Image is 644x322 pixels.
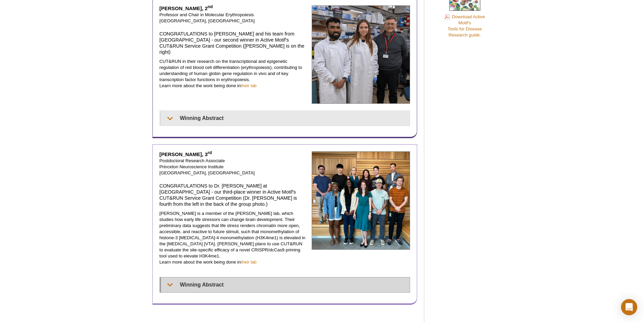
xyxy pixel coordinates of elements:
[160,18,255,23] span: [GEOGRAPHIC_DATA], [GEOGRAPHIC_DATA]
[241,259,257,265] a: their lab
[161,111,410,126] summary: Winning Abstract
[160,164,224,169] span: Princeton Neuroscience Institute
[160,170,255,175] span: [GEOGRAPHIC_DATA], [GEOGRAPHIC_DATA]
[160,210,307,265] p: [PERSON_NAME] is a member of the [PERSON_NAME] lab, which studies how early life stressors can ch...
[208,150,212,155] sup: rd
[312,151,410,250] img: Jay Kim
[160,12,254,17] span: Professor and Chair in Molecular Erythropoiesis
[445,14,485,38] a: Download Active Motif'sTools for DiseaseResearch guide.
[241,83,257,88] a: their lab
[312,5,410,104] img: John Strouboulis
[161,277,410,292] summary: Winning Abstract
[160,158,225,163] span: Postdoctoral Research Associate
[621,299,637,315] div: Open Intercom Messenger
[160,183,307,207] h4: CONGRATULATIONS to Dr. [PERSON_NAME] at [GEOGRAPHIC_DATA] - our third-place winner in Active Moti...
[208,4,213,9] sup: nd
[160,151,212,157] strong: [PERSON_NAME], 3
[160,58,307,89] p: CUT&RUN in their research on the transcriptional and epigenetic regulation of red blood cell diff...
[160,31,307,55] h4: CONGRATULATIONS to [PERSON_NAME] and his team from [GEOGRAPHIC_DATA] - our second winner in Activ...
[160,5,213,11] strong: [PERSON_NAME], 2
